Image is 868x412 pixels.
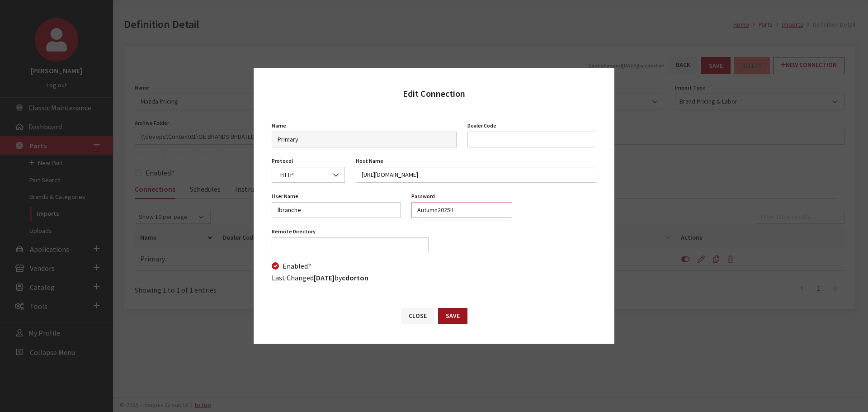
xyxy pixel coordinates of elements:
[272,167,345,183] span: HTTP
[403,86,465,101] h2: Edit Connection
[342,273,368,282] b: cdorton
[356,157,383,165] label: Host Name
[272,227,316,236] label: Remote Directory
[283,260,311,271] label: Enabled?
[272,157,293,165] label: Protocol
[438,308,467,324] button: Save
[278,170,339,180] span: HTTP
[266,272,602,283] div: Last Changed by
[272,192,298,200] label: User Name
[314,273,335,282] span: [DATE]
[467,122,496,130] label: Dealer Code
[272,122,286,130] label: Name
[401,308,434,324] button: Close
[411,192,435,200] label: Password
